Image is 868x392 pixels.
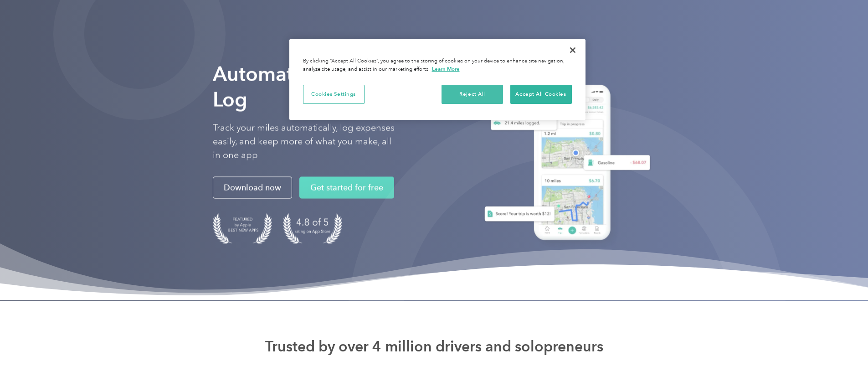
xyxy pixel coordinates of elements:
[289,39,586,120] div: Cookie banner
[563,40,583,60] button: Close
[213,121,395,162] p: Track your miles automatically, log expenses easily, and keep more of what you make, all in one app
[213,177,292,199] a: Download now
[303,57,572,73] div: By clicking “Accept All Cookies”, you agree to the storing of cookies on your device to enhance s...
[442,85,503,104] button: Reject All
[265,337,603,356] strong: Trusted by over 4 million drivers and solopreneurs
[289,39,586,120] div: Privacy
[303,85,365,104] button: Cookies Settings
[299,177,394,199] a: Get started for free
[432,66,460,72] a: More information about your privacy, opens in a new tab
[283,213,342,244] img: 4.9 out of 5 stars on the app store
[213,213,272,244] img: Badge for Featured by Apple Best New Apps
[213,62,432,112] strong: Automate Your Mileage Log
[510,85,572,104] button: Accept All Cookies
